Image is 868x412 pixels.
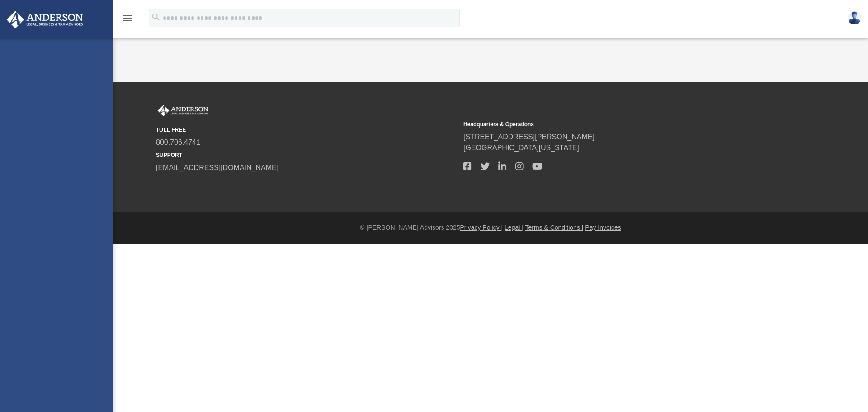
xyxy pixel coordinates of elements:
a: [EMAIL_ADDRESS][DOMAIN_NAME] [156,164,278,171]
img: Anderson Advisors Platinum Portal [156,105,210,117]
small: TOLL FREE [156,126,457,134]
a: 800.706.4741 [156,138,200,146]
small: Headquarters & Operations [463,120,764,128]
img: User Pic [848,11,861,24]
a: Terms & Conditions | [525,224,584,231]
small: SUPPORT [156,151,457,159]
i: menu [122,13,133,24]
a: Pay Invoices [585,224,621,231]
a: [GEOGRAPHIC_DATA][US_STATE] [463,144,579,152]
a: Privacy Policy | [460,224,503,231]
img: Anderson Advisors Platinum Portal [4,11,86,28]
div: © [PERSON_NAME] Advisors 2025 [113,223,868,232]
a: Legal | [505,224,524,231]
a: menu [122,17,133,24]
i: search [151,12,161,22]
a: [STREET_ADDRESS][PERSON_NAME] [463,133,594,141]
